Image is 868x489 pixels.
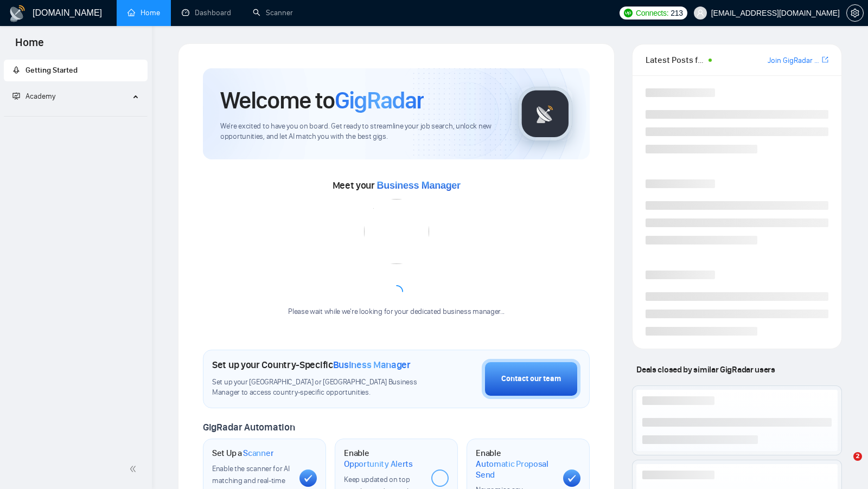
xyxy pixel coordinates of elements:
[364,199,429,264] img: error
[282,307,511,317] div: Please wait while we're looking for your dedicated business manager...
[636,7,668,19] span: Connects:
[847,9,863,17] span: setting
[501,373,561,385] div: Contact our team
[333,179,461,191] span: Meet your
[671,7,682,19] span: 213
[9,5,26,22] img: logo
[212,359,411,371] h1: Set up your Country-Specific
[624,9,633,17] img: upwork-logo.png
[12,92,20,100] span: fund-projection-screen
[846,9,864,17] a: setting
[482,359,580,399] button: Contact our team
[25,66,78,75] span: Getting Started
[220,121,501,142] span: We're excited to have you on board. Get ready to streamline your job search, unlock new opportuni...
[243,448,273,459] span: Scanner
[212,448,273,459] h1: Set Up a
[220,86,424,115] h1: Welcome to
[344,448,423,469] h1: Enable
[853,452,862,461] span: 2
[697,9,704,17] span: user
[768,55,820,67] a: Join GigRadar Slack Community
[25,92,55,101] span: Academy
[831,452,857,478] iframe: Intercom live chat
[212,377,427,398] span: Set up your [GEOGRAPHIC_DATA] or [GEOGRAPHIC_DATA] Business Manager to access country-specific op...
[4,60,148,81] li: Getting Started
[335,86,424,115] span: GigRadar
[182,8,231,17] a: dashboardDashboard
[822,55,828,65] a: export
[4,112,148,119] li: Academy Homepage
[127,8,160,17] a: homeHome
[12,66,20,74] span: rocket
[476,448,554,480] h1: Enable
[377,180,461,191] span: Business Manager
[646,53,705,67] span: Latest Posts from the GigRadar Community
[203,421,295,433] span: GigRadar Automation
[822,55,828,64] span: export
[253,8,293,17] a: searchScanner
[518,87,572,141] img: gigradar-logo.png
[12,92,55,101] span: Academy
[7,35,53,57] span: Home
[476,459,554,480] span: Automatic Proposal Send
[846,4,864,22] button: setting
[344,459,413,469] span: Opportunity Alerts
[632,360,779,379] span: Deals closed by similar GigRadar users
[333,359,411,371] span: Business Manager
[129,464,140,474] span: double-left
[390,285,403,298] span: loading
